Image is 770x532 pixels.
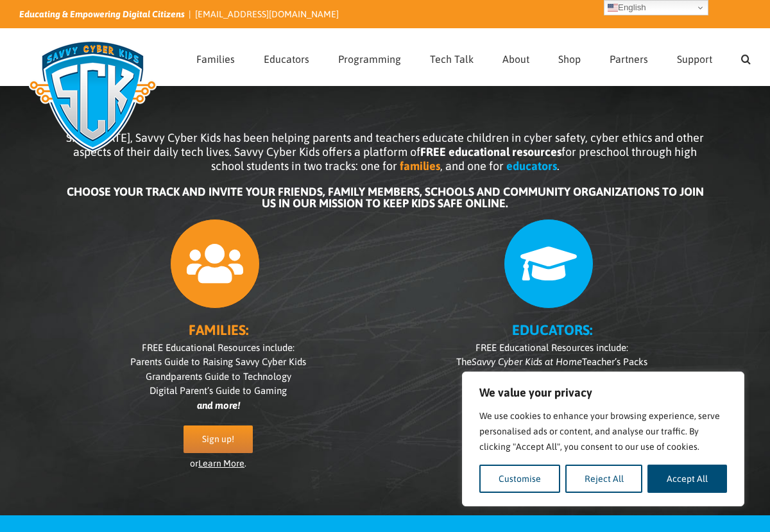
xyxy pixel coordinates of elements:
[198,458,244,468] a: Learn More
[19,32,166,160] img: Savvy Cyber Kids Logo
[741,29,751,85] a: Search
[565,465,643,493] button: Reject All
[610,29,648,85] a: Partners
[189,322,248,338] b: FAMILIES:
[472,356,582,367] i: Savvy Cyber Kids at Home
[338,54,401,64] span: Programming
[456,356,647,367] span: The Teacher’s Packs
[647,465,727,493] button: Accept All
[264,29,309,85] a: Educators
[150,385,287,396] span: Digital Parent’s Guide to Gaming
[557,159,560,173] span: .
[677,54,712,64] span: Support
[19,9,185,19] i: Educating & Empowering Digital Citizens
[400,159,440,173] b: families
[430,54,474,64] span: Tech Talk
[196,29,235,85] a: Families
[558,29,581,85] a: Shop
[430,29,474,85] a: Tech Talk
[512,322,592,338] b: EDUCATORS:
[502,54,529,64] span: About
[195,9,339,19] a: [EMAIL_ADDRESS][DOMAIN_NAME]
[479,408,727,454] p: We use cookies to enhance your browsing experience, serve personalised ads or content, and analys...
[677,29,712,85] a: Support
[196,54,235,64] span: Families
[202,434,234,445] span: Sign up!
[264,54,309,64] span: Educators
[479,385,727,400] p: We value your privacy
[184,425,253,453] a: Sign up!
[197,400,240,411] i: and more!
[558,54,581,64] span: Shop
[130,356,306,367] span: Parents Guide to Raising Savvy Cyber Kids
[475,342,628,353] span: FREE Educational Resources include:
[196,29,751,85] nav: Main Menu
[479,465,560,493] button: Customise
[338,29,401,85] a: Programming
[66,131,704,173] span: Since [DATE], Savvy Cyber Kids has been helping parents and teachers educate children in cyber sa...
[67,185,704,210] b: CHOOSE YOUR TRACK AND INVITE YOUR FRIENDS, FAMILY MEMBERS, SCHOOLS AND COMMUNITY ORGANIZATIONS TO...
[142,342,295,353] span: FREE Educational Resources include:
[506,159,557,173] b: educators
[440,159,504,173] span: , and one for
[608,3,618,13] img: en
[420,145,561,159] b: FREE educational resources
[190,458,246,468] span: or .
[484,371,620,382] span: Digital Bill of Rights Lesson Plan
[610,54,648,64] span: Partners
[502,29,529,85] a: About
[146,371,291,382] span: Grandparents Guide to Technology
